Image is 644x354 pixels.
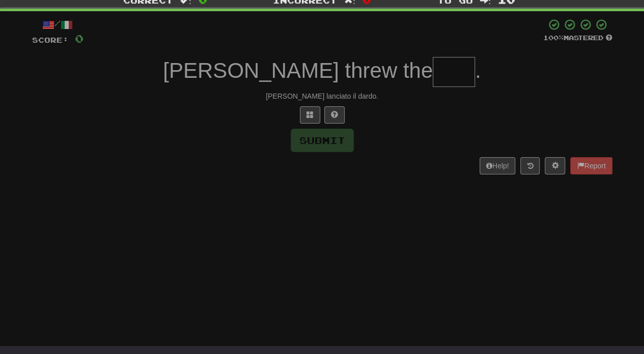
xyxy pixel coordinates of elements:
[163,58,433,82] span: [PERSON_NAME] threw the
[570,157,612,174] button: Report
[32,18,83,31] div: /
[475,58,481,82] span: .
[543,34,564,42] span: 100 %
[291,129,354,152] button: Submit
[32,91,612,101] div: [PERSON_NAME] lanciato il dardo.
[543,34,612,43] div: Mastered
[32,36,69,44] span: Score:
[324,106,345,124] button: Single letter hint - you only get 1 per sentence and score half the points! alt+h
[480,157,516,174] button: Help!
[520,157,540,174] button: Round history (alt+y)
[300,106,320,124] button: Switch sentence to multiple choice alt+p
[75,32,83,45] span: 0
